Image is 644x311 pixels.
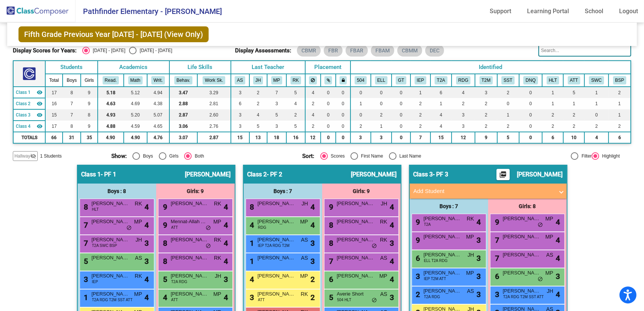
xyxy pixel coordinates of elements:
[336,87,350,98] td: 0
[16,89,31,96] span: Class 1
[166,153,179,159] div: Girls
[498,171,507,181] mat-icon: picture_as_pdf
[81,98,98,109] td: 9
[13,98,45,109] td: Racheal Szarwinski - PF 2
[224,219,228,231] span: 4
[609,74,631,87] th: Behavior Support Plan at some point during 2024-25 school year
[98,121,124,132] td: 4.88
[415,76,426,84] button: IEP
[452,132,475,143] td: 12
[305,98,321,109] td: 2
[147,109,169,121] td: 5.07
[267,132,286,143] td: 18
[351,171,397,178] span: [PERSON_NAME]
[305,132,321,143] td: 12
[563,74,584,87] th: Attendance Concerns
[456,76,470,84] button: RDG
[425,44,444,57] mat-chip: DEC
[14,153,30,159] span: Hallway
[111,153,127,159] span: Show:
[542,121,563,132] td: 2
[311,219,315,231] span: 4
[258,200,295,207] span: [PERSON_NAME] [PERSON_NAME]
[328,153,345,159] div: Scores
[235,47,291,54] span: Display Assessments:
[147,87,169,98] td: 4.94
[305,109,321,121] td: 4
[231,121,249,132] td: 3
[324,44,343,57] mat-chip: FBR
[390,201,394,213] span: 4
[203,76,225,84] button: Work Sk.
[519,109,543,121] td: 0
[147,121,169,132] td: 4.65
[430,109,452,121] td: 4
[337,218,375,225] span: [PERSON_NAME]
[433,171,449,178] span: - PF 3
[224,201,228,213] span: 4
[124,98,147,109] td: 4.69
[258,218,295,225] span: [PERSON_NAME] [PERSON_NAME]
[192,153,204,159] div: Both
[197,87,231,98] td: 3.29
[92,218,129,225] span: [PERSON_NAME]
[82,47,172,54] mat-radio-group: Select an option
[286,132,305,143] td: 16
[497,109,519,121] td: 1
[197,98,231,109] td: 2.81
[81,87,98,98] td: 9
[467,215,474,223] span: RK
[392,98,410,109] td: 0
[135,200,142,208] span: RK
[563,121,584,132] td: 2
[253,76,263,84] button: JH
[336,132,350,143] td: 0
[609,98,631,109] td: 1
[75,5,222,17] span: Pathfinder Elementary - [PERSON_NAME]
[145,219,149,231] span: 4
[169,109,197,121] td: 2.87
[174,76,192,84] button: Behav.
[501,76,515,84] button: SST
[37,123,43,129] mat-icon: visibility
[336,74,350,87] th: Keep with teacher
[214,218,221,226] span: MP
[397,153,421,159] div: Last Name
[244,184,322,199] div: Boys : 7
[613,5,644,17] a: Logout
[37,89,43,95] mat-icon: visibility
[475,74,497,87] th: Math Improvement (2B) at some point in the 2024-25 school year
[477,216,481,228] span: 4
[452,121,475,132] td: 3
[542,87,563,98] td: 1
[609,109,631,121] td: 1
[413,171,433,178] span: Class 3
[249,109,267,121] td: 4
[609,87,631,98] td: 2
[371,109,392,121] td: 2
[430,98,452,109] td: 1
[556,216,560,228] span: 4
[134,218,142,226] span: MP
[267,121,286,132] td: 3
[410,199,488,214] div: Boys : 7
[519,98,543,109] td: 0
[286,121,305,132] td: 5
[484,5,517,17] a: Support
[519,121,543,132] td: 0
[45,87,63,98] td: 17
[63,98,81,109] td: 7
[497,121,519,132] td: 2
[497,87,519,98] td: 2
[410,109,430,121] td: 2
[214,200,221,208] span: RK
[151,76,165,84] button: Writ.
[124,109,147,121] td: 5.20
[267,98,286,109] td: 3
[145,201,149,213] span: 4
[247,171,267,178] span: Class 2
[613,76,627,84] button: BSP
[98,98,124,109] td: 4.63
[496,169,510,180] button: Print Students Details
[435,76,447,84] button: T2A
